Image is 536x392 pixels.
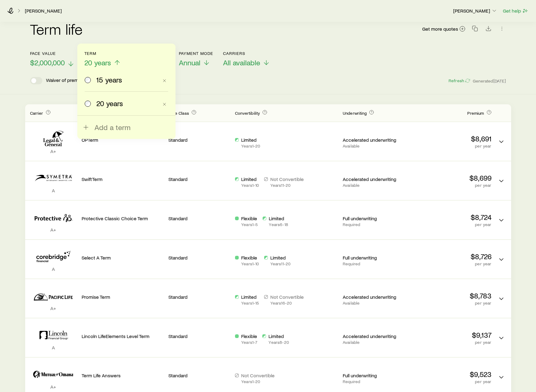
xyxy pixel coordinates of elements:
p: Accelerated underwriting [343,333,404,339]
p: per year [409,261,492,266]
p: Years 1 - 10 [241,261,259,266]
p: Available [343,183,404,188]
p: Not Convertible [241,372,275,379]
p: Not Convertible [270,294,304,300]
p: Available [343,340,404,345]
p: per year [409,301,492,306]
span: $2,000,000 [30,58,65,67]
button: [PERSON_NAME] [453,7,498,15]
p: Standard [168,215,230,221]
p: A+ [30,305,77,311]
p: A [30,187,77,194]
p: $8,724 [409,213,492,221]
p: Limited [268,333,289,339]
button: Refresh [448,78,470,84]
p: Standard [168,137,230,143]
p: Flexible [241,255,259,261]
p: Available [343,301,404,306]
p: per year [409,379,492,384]
p: A+ [30,148,77,154]
span: Annual [179,58,200,67]
p: Limited [270,255,291,261]
p: per year [409,144,492,148]
a: [PERSON_NAME] [25,8,62,14]
p: Limited [241,137,260,143]
p: Limited [241,176,259,182]
p: $8,783 [409,291,492,300]
p: Full underwriting [343,372,404,379]
p: Years 1 - 15 [241,301,259,306]
p: Required [343,379,404,384]
p: [PERSON_NAME] [453,8,497,14]
p: Available [343,144,404,148]
a: Get more quotes [422,25,466,33]
p: per year [409,222,492,227]
p: Accelerated underwriting [343,176,404,182]
p: $8,699 [409,174,492,182]
p: SwiftTerm [82,176,164,182]
p: Waiver of premium rider [46,77,96,84]
h2: Term life [30,21,83,36]
p: A [30,266,77,272]
a: Download CSV [484,27,493,33]
span: Premium [467,110,484,116]
p: $9,137 [409,331,492,339]
p: Payment Mode [179,51,214,56]
p: Not Convertible [270,176,304,182]
p: Accelerated underwriting [343,137,404,143]
p: Accelerated underwriting [343,294,404,300]
p: $8,726 [409,252,492,261]
p: Full underwriting [343,215,404,221]
p: Standard [168,294,230,300]
p: Promise Term [82,294,164,300]
span: Carrier [30,110,43,116]
p: Limited [241,294,259,300]
p: A+ [30,384,77,390]
span: Rate Class [168,110,189,116]
p: Required [343,222,404,227]
p: Years 1 - 10 [241,183,259,188]
p: Term [84,51,121,56]
p: Years 8 - 20 [268,340,289,345]
p: Years 1 - 20 [241,379,275,384]
p: per year [409,183,492,188]
span: Underwriting [343,110,367,116]
p: Years 16 - 20 [270,301,304,306]
p: Years 1 - 5 [241,222,258,227]
p: Years 11 - 20 [270,261,291,266]
span: Convertibility [235,110,260,116]
p: Required [343,261,404,266]
p: Standard [168,372,230,379]
p: Standard [168,255,230,261]
span: Generated [473,78,506,84]
p: Years 1 - 20 [241,144,260,148]
p: Face value [30,51,75,56]
p: Lincoln LifeElements Level Term [82,333,164,339]
p: Full underwriting [343,255,404,261]
span: All available [223,58,260,67]
span: [DATE] [493,78,506,84]
span: 20 years [84,58,111,67]
button: Payment ModeAnnual [179,51,214,67]
p: Protective Classic Choice Term [82,215,164,221]
p: Standard [168,176,230,182]
button: Face value$2,000,000 [30,51,75,67]
p: A [30,344,77,351]
button: CarriersAll available [223,51,270,67]
p: Years 1 - 7 [241,340,257,345]
p: $9,523 [409,370,492,379]
button: Term20 years [84,51,121,67]
p: $8,691 [409,134,492,143]
p: A+ [30,227,77,233]
button: Get help [503,7,529,14]
p: Standard [168,333,230,339]
p: per year [409,340,492,345]
p: Carriers [223,51,270,56]
p: Flexible [241,215,258,221]
p: Years 11 - 20 [270,183,304,188]
p: Select A Term [82,255,164,261]
p: Term Life Answers [82,372,164,379]
p: Years 6 - 18 [269,222,288,227]
p: Limited [269,215,288,221]
span: Get more quotes [422,26,458,31]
